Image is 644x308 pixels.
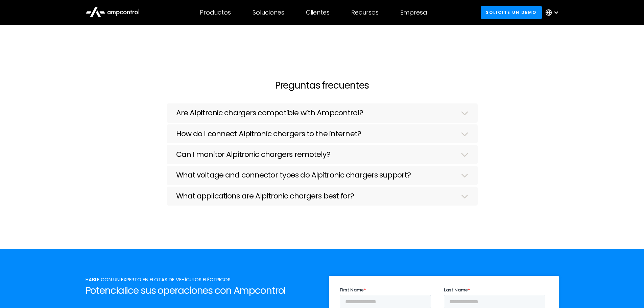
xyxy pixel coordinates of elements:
div: Productos [200,9,231,16]
h3: How do I connect Alpitronic chargers to the internet? [176,129,361,138]
div: Recursos [351,9,379,16]
h2: Preguntas frecuentes [86,80,559,91]
img: Dropdown Arrow [461,111,468,115]
h3: Are Alpitronic chargers compatible with Ampcontrol? [176,109,363,117]
a: Solicite un demo [481,6,542,19]
h3: What applications are Alpitronic chargers best for? [176,192,354,200]
div: Soluciones [253,9,284,16]
h3: Can I monitor Alpitronic chargers remotely? [176,150,330,159]
img: Dropdown Arrow [461,173,468,177]
img: Dropdown Arrow [461,132,468,136]
div: Empresa [400,9,427,16]
div: Clientes [306,9,330,16]
img: Dropdown Arrow [461,194,468,198]
h2: Potencialice sus operaciones con Ampcontrol [86,285,315,297]
h3: What voltage and connector types do Alpitronic chargers support? [176,171,411,180]
div: HABLe CON UN EXPERTO EN FLOTAS DE VEHÍCULOS ELÉCTRICOS [86,276,315,283]
img: Dropdown Arrow [461,153,468,157]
